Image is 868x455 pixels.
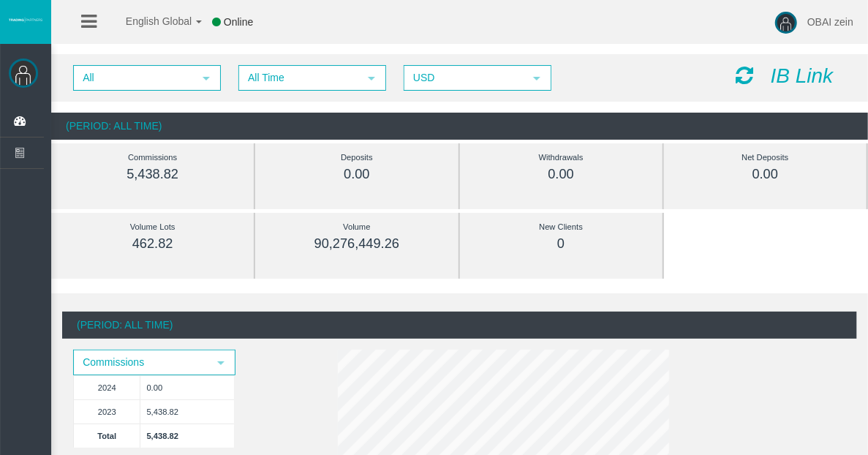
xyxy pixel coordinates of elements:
td: 2024 [74,375,140,399]
div: New Clients [493,219,630,236]
span: USD [405,67,524,89]
span: Online [224,16,253,28]
span: OBAI zein [807,16,853,28]
div: 462.82 [84,236,221,252]
td: 2023 [74,399,140,424]
span: select [215,357,227,369]
div: Commissions [84,149,221,166]
i: Reload Dashboard [736,65,753,86]
div: 0.00 [288,166,425,183]
img: user-image [775,12,797,34]
div: 5,438.82 [84,166,221,183]
div: Volume Lots [84,219,221,236]
div: (Period: All Time) [51,113,868,140]
div: (Period: All Time) [62,312,857,339]
span: select [200,72,212,84]
span: All Time [240,67,358,89]
div: 0.00 [493,166,630,183]
td: 0.00 [140,375,234,399]
div: 0.00 [697,166,834,183]
i: IB Link [771,64,834,87]
div: Withdrawals [493,149,630,166]
div: 0 [493,236,630,252]
div: Volume [288,219,425,236]
span: All [75,67,193,89]
div: Deposits [288,149,425,166]
span: English Global [107,15,192,27]
span: select [531,72,543,84]
div: 90,276,449.26 [288,236,425,252]
div: Net Deposits [697,149,834,166]
span: select [366,72,377,84]
img: logo.svg [7,17,44,23]
td: 5,438.82 [140,424,234,448]
td: Total [74,424,140,448]
span: Commissions [75,351,208,374]
td: 5,438.82 [140,399,234,424]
